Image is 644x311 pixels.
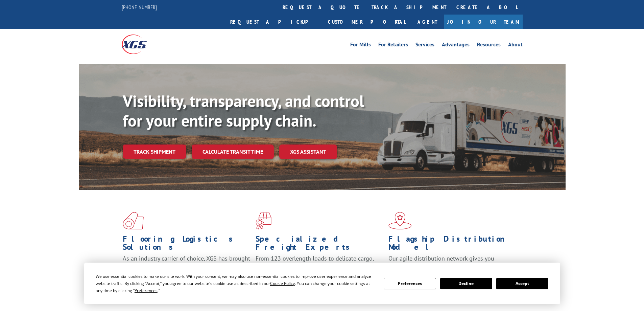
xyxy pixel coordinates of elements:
[388,212,412,229] img: xgs-icon-flagship-distribution-model-red
[440,278,492,289] button: Decline
[270,281,295,286] span: Cookie Policy
[279,145,337,159] a: XGS ASSISTANT
[123,235,251,254] h1: Flooring Logistics Solutions
[256,254,383,285] p: From 123 overlength loads to delicate cargo, our experienced staff knows the best way to move you...
[225,15,323,29] a: Request a pickup
[122,4,157,10] a: [PHONE_NUMBER]
[477,42,501,49] a: Resources
[384,278,436,289] button: Preferences
[415,42,434,49] a: Services
[378,42,408,49] a: For Retailers
[442,42,470,49] a: Advantages
[508,42,523,49] a: About
[84,263,560,304] div: Cookie Consent Prompt
[192,145,274,159] a: Calculate transit time
[388,235,516,254] h1: Flagship Distribution Model
[256,212,271,229] img: xgs-icon-focused-on-flooring-red
[123,90,364,131] b: Visibility, transparency, and control for your entire supply chain.
[256,235,383,254] h1: Specialized Freight Experts
[323,15,411,29] a: Customer Portal
[388,254,513,270] span: Our agile distribution network gives you nationwide inventory management on demand.
[444,15,523,29] a: Join Our Team
[96,273,376,294] div: We use essential cookies to make our site work. With your consent, we may also use non-essential ...
[123,254,250,279] span: As an industry carrier of choice, XGS has brought innovation and dedication to flooring logistics...
[411,15,444,29] a: Agent
[350,42,371,49] a: For Mills
[135,288,158,293] span: Preferences
[123,212,144,229] img: xgs-icon-total-supply-chain-intelligence-red
[123,145,186,159] a: Track shipment
[496,278,548,289] button: Accept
